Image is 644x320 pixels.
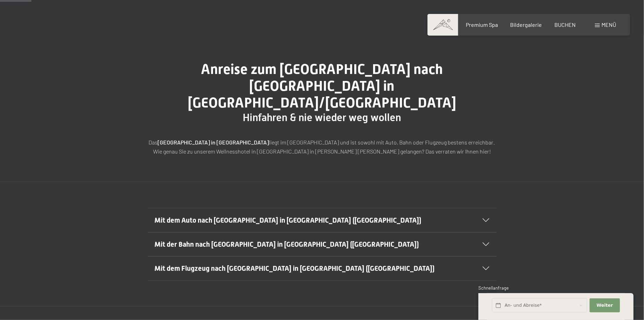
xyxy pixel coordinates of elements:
strong: [GEOGRAPHIC_DATA] in [GEOGRAPHIC_DATA] [158,139,269,146]
a: BUCHEN [554,21,576,28]
span: Weiter [597,302,613,308]
span: Mit dem Auto nach [GEOGRAPHIC_DATA] in [GEOGRAPHIC_DATA] ([GEOGRAPHIC_DATA]) [155,216,422,224]
a: Bildergalerie [510,21,542,28]
p: Das liegt im [GEOGRAPHIC_DATA] und ist sowohl mit Auto, Bahn oder Flugzeug bestens erreichbar. Wi... [148,138,497,156]
span: Anreise zum [GEOGRAPHIC_DATA] nach [GEOGRAPHIC_DATA] in [GEOGRAPHIC_DATA]/[GEOGRAPHIC_DATA] [188,61,456,111]
button: Weiter [590,298,620,313]
a: Premium Spa [466,21,498,28]
span: Menü [601,21,616,28]
span: Hinfahren & nie wieder weg wollen [243,111,401,124]
span: Schnellanfrage [478,285,509,291]
span: Mit der Bahn nach [GEOGRAPHIC_DATA] in [GEOGRAPHIC_DATA] ([GEOGRAPHIC_DATA]) [155,240,419,248]
span: Mit dem Flugzeug nach [GEOGRAPHIC_DATA] in [GEOGRAPHIC_DATA] ([GEOGRAPHIC_DATA]) [155,264,435,273]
